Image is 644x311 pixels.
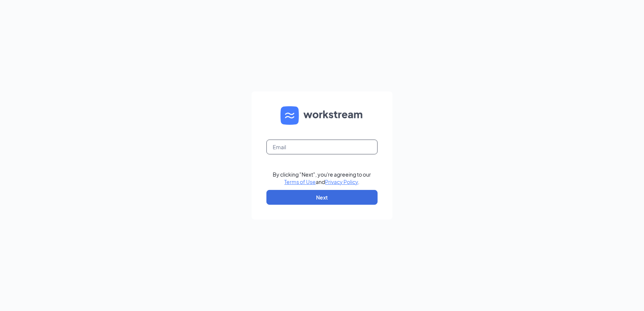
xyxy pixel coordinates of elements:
[280,106,364,125] img: WS logo and Workstream text
[285,178,316,185] a: Terms of Use
[266,190,378,205] button: Next
[266,140,378,154] input: Email
[325,178,358,185] a: Privacy Policy
[273,171,371,185] div: By clicking "Next", you're agreeing to our and .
